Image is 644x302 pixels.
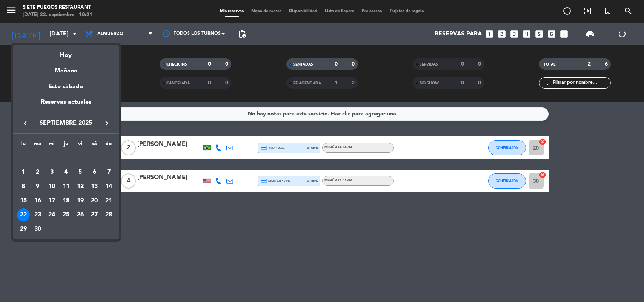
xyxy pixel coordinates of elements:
div: 24 [45,208,58,221]
td: 21 de septiembre de 2025 [101,194,116,208]
div: 8 [17,180,30,193]
div: 29 [17,223,30,236]
td: 14 de septiembre de 2025 [101,179,116,194]
div: 11 [60,180,72,193]
div: 3 [45,166,58,179]
div: 12 [74,180,87,193]
td: 26 de septiembre de 2025 [73,208,88,222]
button: keyboard_arrow_left [18,118,32,128]
div: 6 [88,166,101,179]
td: 24 de septiembre de 2025 [45,208,59,222]
th: domingo [101,140,116,151]
td: 29 de septiembre de 2025 [16,222,31,236]
div: 2 [31,166,44,179]
th: viernes [73,140,88,151]
td: 27 de septiembre de 2025 [88,208,102,222]
div: 15 [17,195,30,207]
div: 27 [88,208,101,221]
td: 19 de septiembre de 2025 [73,194,88,208]
td: 18 de septiembre de 2025 [59,194,73,208]
td: 15 de septiembre de 2025 [16,194,31,208]
div: 18 [60,195,72,207]
div: 14 [102,180,115,193]
td: 12 de septiembre de 2025 [73,179,88,194]
i: keyboard_arrow_right [102,119,111,128]
div: 26 [74,208,87,221]
div: 1 [17,166,30,179]
td: 1 de septiembre de 2025 [16,165,31,179]
td: 6 de septiembre de 2025 [88,165,102,179]
div: 21 [102,195,115,207]
td: 30 de septiembre de 2025 [31,222,45,236]
th: jueves [59,140,73,151]
div: 25 [60,208,72,221]
td: 22 de septiembre de 2025 [16,208,31,222]
div: 4 [60,166,72,179]
td: 2 de septiembre de 2025 [31,165,45,179]
div: 20 [88,195,101,207]
i: keyboard_arrow_left [21,119,30,128]
div: 22 [17,208,30,221]
td: 16 de septiembre de 2025 [31,194,45,208]
td: 10 de septiembre de 2025 [45,179,59,194]
td: 8 de septiembre de 2025 [16,179,31,194]
td: 23 de septiembre de 2025 [31,208,45,222]
div: 16 [31,195,44,207]
td: 4 de septiembre de 2025 [59,165,73,179]
div: 9 [31,180,44,193]
div: 5 [74,166,87,179]
span: septiembre 2025 [32,118,100,128]
th: martes [31,140,45,151]
div: 13 [88,180,101,193]
td: 9 de septiembre de 2025 [31,179,45,194]
div: Mañana [13,60,119,76]
td: 20 de septiembre de 2025 [88,194,102,208]
div: 23 [31,208,44,221]
td: 28 de septiembre de 2025 [101,208,116,222]
td: SEP. [16,151,116,166]
div: Hoy [13,45,119,60]
td: 3 de septiembre de 2025 [45,165,59,179]
div: 19 [74,195,87,207]
div: 30 [31,223,44,236]
div: 7 [102,166,115,179]
th: lunes [16,140,31,151]
td: 7 de septiembre de 2025 [101,165,116,179]
td: 13 de septiembre de 2025 [88,179,102,194]
div: Este sábado [13,76,119,97]
td: 11 de septiembre de 2025 [59,179,73,194]
th: sábado [88,140,102,151]
div: Reservas actuales [13,97,119,113]
div: 10 [45,180,58,193]
div: 28 [102,208,115,221]
th: miércoles [45,140,59,151]
button: keyboard_arrow_right [100,118,114,128]
td: 17 de septiembre de 2025 [45,194,59,208]
td: 5 de septiembre de 2025 [73,165,88,179]
td: 25 de septiembre de 2025 [59,208,73,222]
div: 17 [45,195,58,207]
